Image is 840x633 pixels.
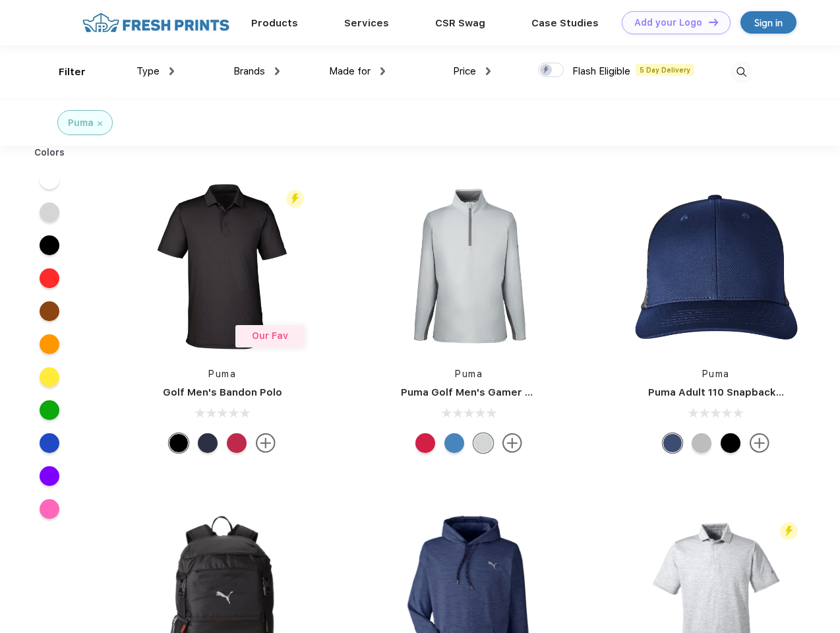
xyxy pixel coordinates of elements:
div: Filter [59,65,86,80]
img: dropdown.png [275,67,280,75]
img: dropdown.png [380,67,385,75]
img: fo%20logo%202.webp [78,11,233,34]
img: func=resize&h=266 [628,179,804,354]
a: Golf Men's Bandon Polo [163,386,282,398]
div: Bright Cobalt [444,433,464,453]
a: Products [251,17,298,29]
a: Puma [208,369,236,379]
a: Sign in [740,11,796,34]
div: Navy Blazer [198,433,218,453]
span: Type [136,65,160,77]
img: flash_active_toggle.svg [780,522,798,540]
img: desktop_search.svg [731,61,752,83]
span: Our Fav [252,330,288,341]
img: filter_cancel.svg [98,121,102,126]
div: Puma [68,116,94,130]
a: Services [344,17,389,29]
div: Colors [24,146,75,160]
img: func=resize&h=266 [135,179,310,354]
div: Pma Blk Pma Blk [721,433,740,453]
a: Puma Golf Men's Gamer Golf Quarter-Zip [401,386,609,398]
span: Made for [329,65,371,77]
div: Sign in [754,15,783,30]
span: Flash Eligible [572,65,630,77]
div: Puma Black [169,433,189,453]
div: Ski Patrol [227,433,247,453]
a: Puma [702,369,730,379]
div: Peacoat Qut Shd [663,433,682,453]
img: more.svg [256,433,276,453]
img: flash_active_toggle.svg [286,190,304,208]
span: Price [453,65,476,77]
img: dropdown.png [169,67,174,75]
img: dropdown.png [486,67,491,75]
div: Add your Logo [634,17,702,28]
div: Quarry with Brt Whit [692,433,711,453]
img: more.svg [502,433,522,453]
img: DT [709,18,718,26]
a: CSR Swag [435,17,485,29]
div: High Rise [473,433,493,453]
span: 5 Day Delivery [636,64,694,76]
a: Puma [455,369,483,379]
img: more.svg [750,433,769,453]
div: Ski Patrol [415,433,435,453]
img: func=resize&h=266 [381,179,556,354]
span: Brands [233,65,265,77]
